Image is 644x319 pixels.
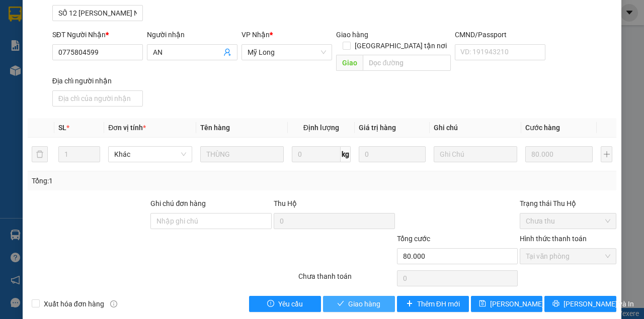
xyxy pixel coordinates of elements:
input: VD: Bàn, Ghế [200,146,284,162]
div: Mỹ Long [9,9,111,21]
div: [GEOGRAPHIC_DATA] [118,9,220,31]
span: user-add [223,48,231,56]
span: kg [341,146,351,162]
div: Chưa thanh toán [297,271,396,288]
span: plus [406,300,413,308]
span: Nhận: [118,9,142,19]
span: [PERSON_NAME] và In [563,298,634,309]
div: Địa chỉ người nhận [52,75,143,86]
span: Cước hàng [525,124,560,132]
div: CMND/Passport [455,29,545,40]
button: save[PERSON_NAME] thay đổi [471,296,543,312]
div: Trạng thái Thu Hộ [520,198,616,209]
span: SL [58,124,66,132]
span: Giao hàng [336,31,368,39]
span: Chưa thu [526,214,610,229]
span: Định lượng [303,124,339,132]
span: [PERSON_NAME] thay đổi [490,298,571,309]
button: checkGiao hàng [323,296,395,312]
div: 0764237399 [9,33,111,47]
div: ẤP MỸ [GEOGRAPHIC_DATA] [9,47,111,71]
span: [GEOGRAPHIC_DATA] tận nơi [351,40,451,51]
button: delete [32,146,48,162]
span: Tên hàng [200,124,230,132]
button: plus [601,146,612,162]
span: Xuất hóa đơn hàng [40,298,108,309]
div: THẮM [118,31,220,43]
span: save [479,300,486,308]
span: Giao hàng [348,298,380,309]
span: Đơn vị tính [108,124,146,132]
div: Người nhận [147,29,237,40]
button: exclamation-circleYêu cầu [249,296,321,312]
span: Tổng cước [397,235,430,243]
span: printer [552,300,559,308]
input: Ghi chú đơn hàng [150,213,272,229]
input: Địa chỉ của người gửi [52,5,143,21]
div: 0905728731 [118,43,220,57]
span: exclamation-circle [267,300,274,308]
span: check [337,300,344,308]
input: Ghi Chú [434,146,517,162]
button: plusThêm ĐH mới [397,296,469,312]
span: Thêm ĐH mới [417,298,460,309]
input: 0 [525,146,593,162]
span: Mỹ Long [248,45,326,60]
div: SĐT Người Nhận [52,29,143,40]
span: Yêu cầu [278,298,303,309]
input: Dọc đường [363,55,450,71]
span: VP Nhận [242,31,270,39]
span: Gửi: [9,10,24,20]
label: Hình thức thanh toán [520,235,587,243]
span: Giao [336,55,363,71]
input: Địa chỉ của người nhận [52,90,143,107]
div: [PERSON_NAME] [9,21,111,33]
label: Ghi chú đơn hàng [150,199,206,207]
span: Thu Hộ [274,199,297,207]
span: Khác [114,147,186,162]
span: Giá trị hàng [359,124,396,132]
input: 0 [359,146,426,162]
button: printer[PERSON_NAME] và In [544,296,616,312]
th: Ghi chú [430,118,521,138]
div: Tổng: 1 [32,175,250,186]
span: Tại văn phòng [526,249,610,264]
span: info-circle [110,300,117,307]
